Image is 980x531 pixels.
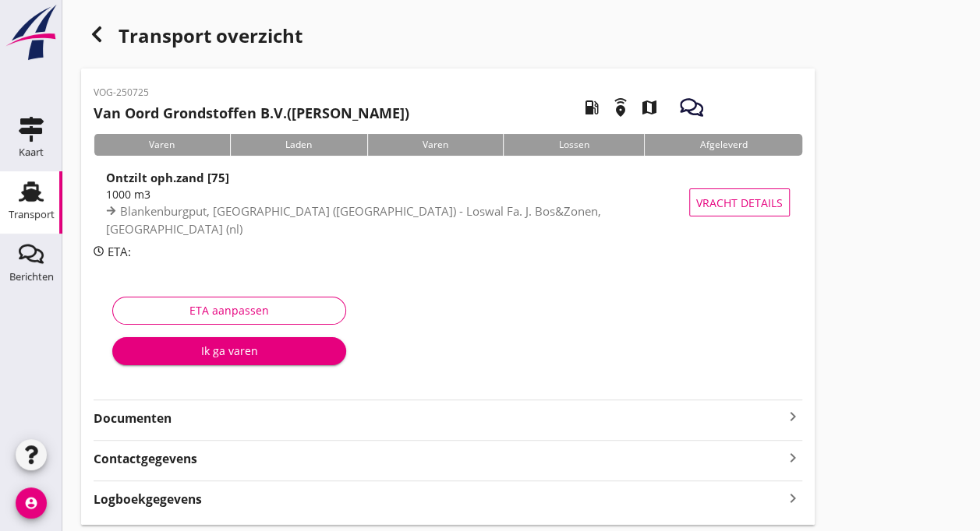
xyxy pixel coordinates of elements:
[230,134,367,156] div: Laden
[94,86,409,100] p: VOG-250725
[106,203,601,237] span: Blankenburgput, [GEOGRAPHIC_DATA] ([GEOGRAPHIC_DATA]) - Loswal Fa. J. Bos&Zonen, [GEOGRAPHIC_DATA...
[108,244,131,259] span: ETA:
[19,147,44,157] div: Kaart
[9,272,54,282] div: Berichten
[106,186,696,202] div: 1000 m3
[94,103,409,124] h2: ([PERSON_NAME])
[784,447,802,468] i: keyboard_arrow_right
[367,134,504,156] div: Varen
[644,134,802,156] div: Afgeleverd
[784,407,802,426] i: keyboard_arrow_right
[94,450,197,468] strong: Contactgegevens
[599,86,642,129] i: emergency_share
[627,86,670,129] i: map
[94,491,202,508] strong: Logboekgegevens
[81,19,815,56] div: Transport overzicht
[503,134,644,156] div: Lossen
[94,104,287,122] strong: Van Oord Grondstoffen B.V.
[112,337,346,365] button: Ik ga varen
[570,86,614,129] i: local_gas_station
[696,195,783,211] span: Vracht details
[94,134,230,156] div: Varen
[125,343,334,359] div: Ik ga varen
[106,170,229,185] strong: Ontzilt oph.zand [75]
[784,487,802,508] i: keyboard_arrow_right
[126,302,333,318] div: ETA aanpassen
[94,410,784,427] strong: Documenten
[112,297,346,325] button: ETA aanpassen
[94,168,802,237] a: Ontzilt oph.zand [75]1000 m3Blankenburgput, [GEOGRAPHIC_DATA] ([GEOGRAPHIC_DATA]) - Loswal Fa. J....
[9,209,55,220] div: Transport
[16,487,47,519] i: account_circle
[689,188,790,216] button: Vracht details
[3,4,59,62] img: logo-small.a267ee39.svg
